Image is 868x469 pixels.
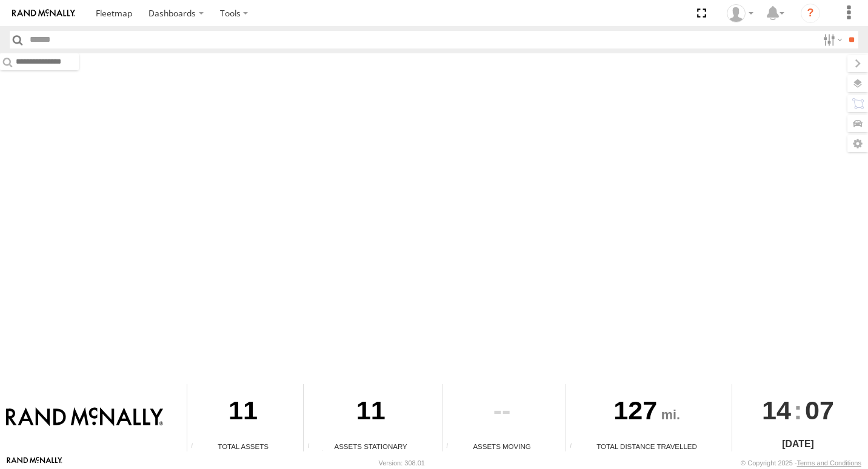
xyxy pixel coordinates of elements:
[442,441,561,451] div: Assets Moving
[801,4,820,23] i: ?
[187,441,299,451] div: Total Assets
[304,442,322,451] div: Total number of assets current stationary.
[442,442,461,451] div: Total number of assets current in transit.
[304,384,438,441] div: 11
[566,384,727,441] div: 127
[847,135,868,152] label: Map Settings
[797,459,861,467] a: Terms and Conditions
[805,384,834,436] span: 07
[566,441,727,451] div: Total Distance Travelled
[741,459,861,467] div: © Copyright 2025 -
[12,9,75,18] img: rand-logo.svg
[187,384,299,441] div: 11
[732,384,864,436] div: :
[723,4,758,22] div: Valeo Dash
[379,459,425,467] div: Version: 308.01
[6,407,163,428] img: Rand McNally
[187,442,205,451] div: Total number of Enabled Assets
[566,442,584,451] div: Total distance travelled by all assets within specified date range and applied filters
[304,441,438,451] div: Assets Stationary
[818,31,844,48] label: Search Filter Options
[732,437,864,451] div: [DATE]
[7,457,62,469] a: Visit our Website
[762,384,791,436] span: 14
